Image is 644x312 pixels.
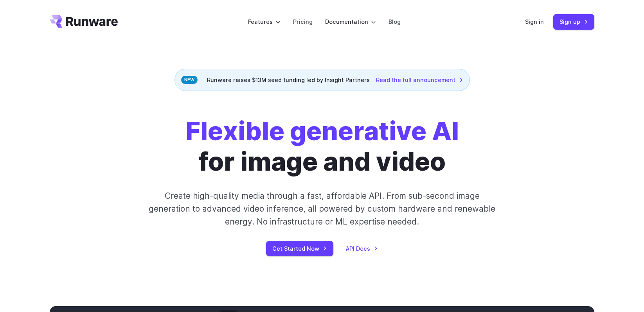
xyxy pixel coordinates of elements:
[148,189,496,228] p: Create high-quality media through a fast, affordable API. From sub-second image generation to adv...
[525,17,544,26] a: Sign in
[376,75,463,84] a: Read the full announcement
[346,244,378,253] a: API Docs
[325,17,376,26] label: Documentation
[174,69,470,91] div: Runware raises $13M seed funding led by Insight Partners
[266,241,333,256] a: Get Started Now
[50,15,118,28] a: Go to /
[389,17,401,26] a: Blog
[185,116,459,177] h1: for image and video
[293,17,313,26] a: Pricing
[248,17,281,26] label: Features
[185,116,459,146] strong: Flexible generative AI
[553,14,594,29] a: Sign up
